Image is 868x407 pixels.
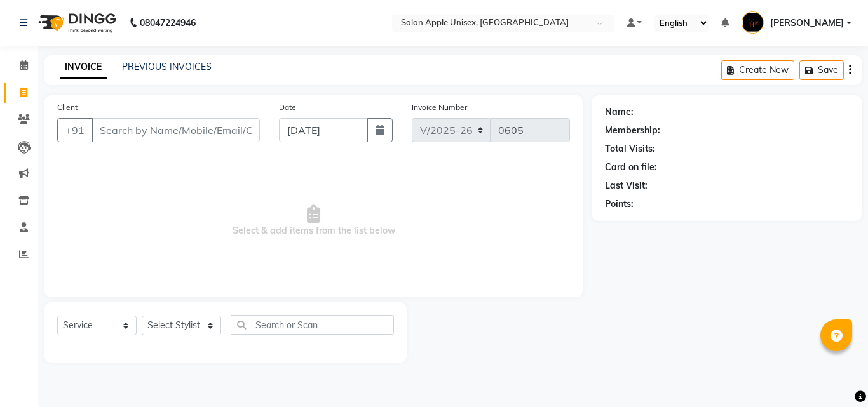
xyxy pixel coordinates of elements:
[92,118,260,142] input: Search by Name/Mobile/Email/Code
[605,124,660,137] div: Membership:
[57,157,570,284] span: Select & add items from the list below
[770,17,844,30] span: [PERSON_NAME]
[60,56,107,79] a: INVOICE
[32,5,119,41] img: logo
[279,102,296,113] label: Date
[57,102,78,113] label: Client
[721,60,794,80] button: Create New
[231,315,394,335] input: Search or Scan
[605,197,634,211] div: Points:
[605,179,648,192] div: Last Visit:
[605,161,657,174] div: Card on file:
[122,61,212,72] a: PREVIOUS INVOICES
[742,11,764,34] img: Kajol
[57,118,93,142] button: +91
[605,105,634,119] div: Name:
[412,102,467,113] label: Invoice Number
[140,5,196,41] b: 08047224946
[605,142,655,156] div: Total Visits:
[799,60,844,80] button: Save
